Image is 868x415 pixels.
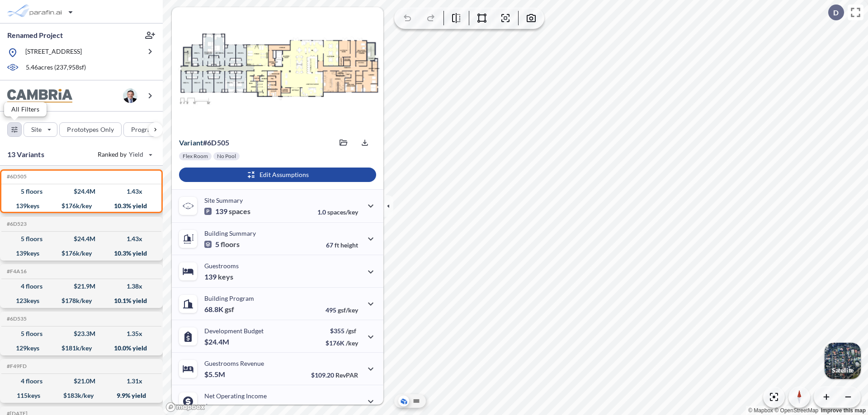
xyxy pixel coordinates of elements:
button: Prototypes Only [59,122,122,137]
a: OpenStreetMap [774,407,818,414]
p: $355 [325,327,358,335]
img: user logo [123,89,137,103]
p: $5.5M [204,370,226,379]
span: floors [221,240,240,249]
a: Mapbox homepage [165,402,205,412]
p: $24.4M [204,337,231,346]
p: Flex Room [183,153,208,160]
span: Yield [129,150,144,159]
p: 13 Variants [7,149,44,160]
img: Switcher Image [825,343,861,379]
p: 5 [204,240,240,249]
p: Development Budget [204,327,264,335]
h5: Click to copy the code [5,363,27,369]
a: Improve this map [821,407,866,414]
h5: Click to copy the code [5,221,27,227]
p: 68.8K [204,305,234,314]
p: Building Program [204,294,254,302]
p: 139 [204,207,250,216]
button: Edit Assumptions [179,168,376,182]
button: Aerial View [398,396,409,406]
span: spaces [229,207,250,216]
p: $176K [325,339,358,347]
button: Site Plan [411,396,422,406]
h5: Click to copy the code [5,268,27,275]
button: Site [24,122,57,137]
span: height [340,241,358,249]
span: spaces/key [327,208,358,216]
p: 1.0 [317,208,358,216]
span: ft [335,241,339,249]
p: # 6d505 [179,138,229,147]
button: Program [123,122,172,137]
span: keys [218,272,233,281]
p: Edit Assumptions [259,170,309,179]
button: Switcher ImageSatellite [825,343,861,379]
a: Mapbox [748,407,773,414]
p: Renamed Project [7,30,63,40]
p: $109.20 [311,371,358,379]
p: Satellite [832,367,854,374]
p: D [833,9,839,17]
span: RevPAR [335,371,358,379]
p: [STREET_ADDRESS] [25,47,82,58]
p: No Pool [217,153,236,160]
span: /key [346,339,358,347]
p: Program [131,125,156,134]
p: 5.46 acres ( 237,958 sf) [26,63,86,73]
p: Site Summary [204,196,243,204]
p: 139 [204,272,233,281]
p: Net Operating Income [204,392,267,400]
p: Prototypes Only [67,125,114,134]
p: Guestrooms [204,262,239,270]
h5: Click to copy the code [5,173,27,180]
h5: Click to copy the code [5,316,27,322]
span: margin [338,404,358,411]
p: 67 [326,241,358,249]
p: All Filters [11,106,39,113]
span: gsf/key [338,306,358,314]
p: $2.5M [204,402,226,411]
img: BrandImage [7,89,72,103]
span: /gsf [346,327,356,335]
p: 45.0% [320,404,358,411]
button: Ranked by Yield [90,147,158,162]
p: Building Summary [204,229,256,237]
span: Variant [179,138,203,147]
span: gsf [225,305,234,314]
p: Guestrooms Revenue [204,359,264,367]
p: Site [31,125,42,134]
p: 495 [325,306,358,314]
